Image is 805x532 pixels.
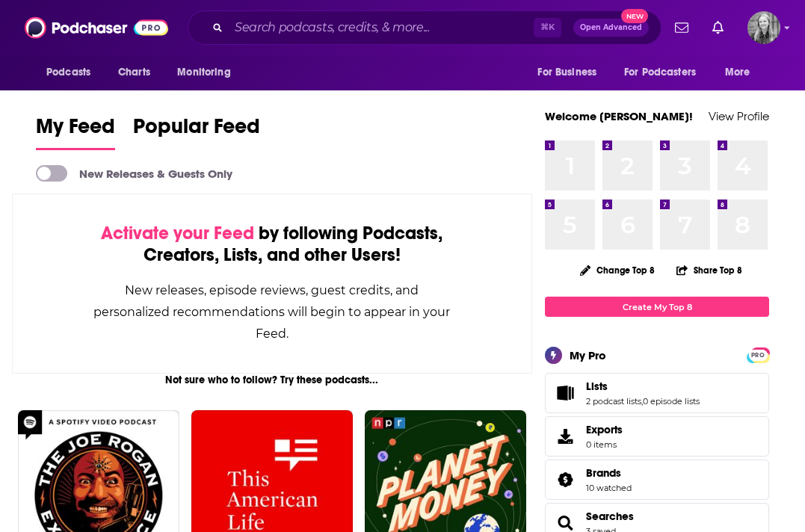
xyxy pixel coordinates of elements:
span: Exports [550,426,580,447]
button: Open AdvancedNew [573,19,649,37]
span: Lists [586,380,608,393]
a: Charts [108,58,159,87]
span: Exports [586,423,623,436]
span: Logged in as KatMcMahon [747,11,780,44]
span: Charts [118,62,150,83]
a: Show notifications dropdown [706,15,730,40]
div: My Pro [570,348,606,362]
span: 0 items [586,439,623,450]
button: Share Top 8 [676,256,743,285]
a: 10 watched [586,483,632,493]
a: 0 episode lists [643,396,700,406]
span: Open Advanced [580,24,642,31]
a: Brands [586,466,632,480]
button: open menu [167,58,250,87]
a: Popular Feed [133,114,260,150]
a: Lists [550,383,580,403]
a: Welcome [PERSON_NAME]! [545,109,693,123]
span: Monitoring [177,62,230,83]
a: Lists [586,380,700,393]
div: New releases, episode reviews, guest credits, and personalized recommendations will begin to appe... [87,279,457,344]
span: , [641,396,643,406]
span: New [621,9,648,23]
a: Brands [550,469,580,490]
div: by following Podcasts, Creators, Lists, and other Users! [87,223,457,266]
button: open menu [36,58,110,87]
a: Show notifications dropdown [669,15,694,40]
span: Brands [586,466,621,480]
button: open menu [614,58,718,87]
a: PRO [749,349,767,360]
a: My Feed [36,114,115,150]
span: Brands [545,460,769,500]
div: Not sure who to follow? Try these podcasts... [12,374,532,386]
span: For Podcasters [624,62,696,83]
button: open menu [715,58,769,87]
a: 2 podcast lists [586,396,641,406]
span: Lists [545,373,769,413]
a: Searches [586,510,634,523]
span: My Feed [36,114,115,148]
button: Change Top 8 [571,261,664,279]
span: PRO [749,350,767,361]
span: Activate your Feed [101,222,254,244]
a: Create My Top 8 [545,297,769,317]
a: View Profile [709,109,769,123]
span: ⌘ K [534,18,561,37]
div: Search podcasts, credits, & more... [188,10,661,45]
button: open menu [527,58,615,87]
button: Show profile menu [747,11,780,44]
span: Popular Feed [133,114,260,148]
img: User Profile [747,11,780,44]
img: Podchaser - Follow, Share and Rate Podcasts [25,13,168,42]
span: For Business [537,62,596,83]
a: Exports [545,416,769,457]
span: Podcasts [46,62,90,83]
a: New Releases & Guests Only [36,165,232,182]
span: More [725,62,750,83]
input: Search podcasts, credits, & more... [229,16,534,40]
